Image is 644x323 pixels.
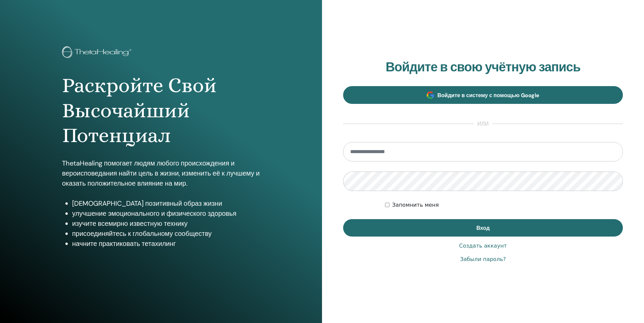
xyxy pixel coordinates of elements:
ya-tr-span: Запомнить меня [392,202,439,208]
ya-tr-span: ThetaHealing помогает людям любого происхождения и вероисповедания найти цель в жизни, изменить е... [62,159,260,188]
ya-tr-span: Войдите в систему с помощью Google [437,92,539,99]
a: Забыли пароль? [460,255,506,263]
ya-tr-span: [DEMOGRAPHIC_DATA] позитивный образ жизни [72,199,222,208]
a: Войдите в систему с помощью Google [343,86,623,104]
a: Создать аккаунт [459,242,507,250]
button: Вход [343,219,623,237]
ya-tr-span: начните практиковать тетахилинг [72,239,176,248]
ya-tr-span: Раскройте Свой Высочайший Потенциал [62,73,217,147]
div: Сохраняйте мою аутентификацию на неопределённый срок или до тех пор, пока я не выйду из системы в... [385,201,623,209]
ya-tr-span: Войдите в свою учётную запись [386,59,581,75]
ya-tr-span: или [477,120,489,127]
ya-tr-span: изучите всемирно известную технику [72,219,187,228]
ya-tr-span: Создать аккаунт [459,243,507,249]
ya-tr-span: Вход [476,224,490,232]
ya-tr-span: Забыли пароль? [460,256,506,262]
ya-tr-span: улучшение эмоционального и физического здоровья [72,209,236,218]
ya-tr-span: присоединяйтесь к глобальному сообществу [72,229,212,238]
